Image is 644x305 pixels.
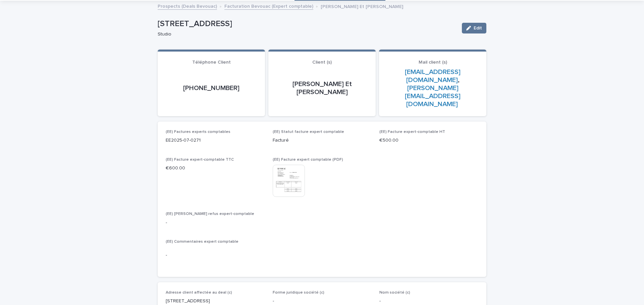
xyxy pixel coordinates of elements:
span: Edit [474,26,482,30]
span: (EE) [PERSON_NAME] refus expert-comptable [166,212,254,216]
p: Studio [158,31,454,37]
p: - [273,298,372,305]
p: Facturé [273,137,372,144]
p: [PERSON_NAME] Et [PERSON_NAME] [321,2,403,10]
a: Prospects (Deals Bevouac) [158,2,217,10]
p: [STREET_ADDRESS] [166,298,265,305]
span: (EE) Factures experts comptables [166,130,230,134]
p: - [166,252,265,259]
p: , [387,68,478,108]
span: Mail client (s) [419,60,447,65]
span: Client (s) [312,60,332,65]
a: [PERSON_NAME][EMAIL_ADDRESS][DOMAIN_NAME] [405,85,461,107]
span: (EE) Facture expert-comptable HT [379,130,445,134]
p: EE2025-07-0271 [166,137,265,144]
span: Téléphone Client [192,60,231,65]
span: (EE) Facture expert-comptable TTC [166,158,234,162]
p: - [379,298,478,305]
span: Adresse client affectée au deal (c) [166,291,232,295]
p: €500.00 [379,137,478,144]
span: (EE) Facture expert comptable (PDF) [273,158,343,162]
p: [STREET_ADDRESS] [158,19,457,29]
span: (EE) Statut facture expert comptable [273,130,344,134]
p: €600.00 [166,165,265,172]
span: Nom société (c) [379,291,410,295]
a: [EMAIL_ADDRESS][DOMAIN_NAME] [405,69,461,83]
p: [PERSON_NAME] Et [PERSON_NAME] [276,80,368,96]
p: [PHONE_NUMBER] [166,84,257,92]
span: (EE) Commentaires expert comptable [166,240,238,244]
button: Edit [462,23,486,33]
p: - [166,219,478,226]
span: Forme juridique société (c) [273,291,324,295]
a: Facturation Bevouac (Expert comptable) [224,2,313,10]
